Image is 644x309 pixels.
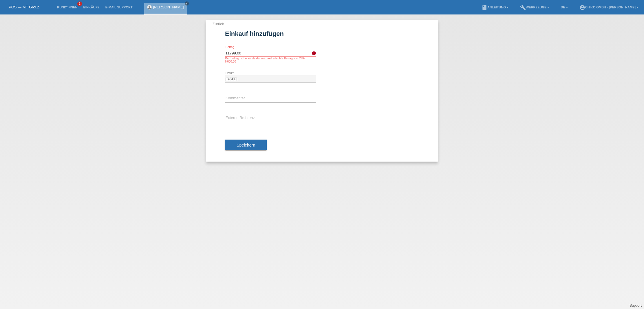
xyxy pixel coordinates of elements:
[482,5,487,10] i: book
[225,57,316,63] div: Der Betrag ist höher als der maximal erlaubte Betrag von CHF 6'000.00
[103,6,136,9] a: E-Mail Support
[185,2,188,5] i: close
[225,30,419,37] h1: Einkauf hinzufügen
[9,5,39,9] a: POS — MF Group
[185,1,189,6] a: close
[77,1,82,6] span: 1
[80,6,102,9] a: Einkäufe
[54,6,80,9] a: Kund*innen
[208,22,224,26] a: ← Zurück
[577,6,641,9] a: account_circleChiko GmbH - [PERSON_NAME] ▾
[520,5,526,10] i: build
[479,6,511,9] a: bookAnleitung ▾
[558,6,570,9] a: DE ▾
[153,5,184,9] a: [PERSON_NAME]
[312,51,316,56] i: error
[237,143,255,147] span: Speichern
[517,6,552,9] a: buildWerkzeuge ▾
[579,5,585,10] i: account_circle
[630,303,642,308] a: Support
[225,140,267,151] button: Speichern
